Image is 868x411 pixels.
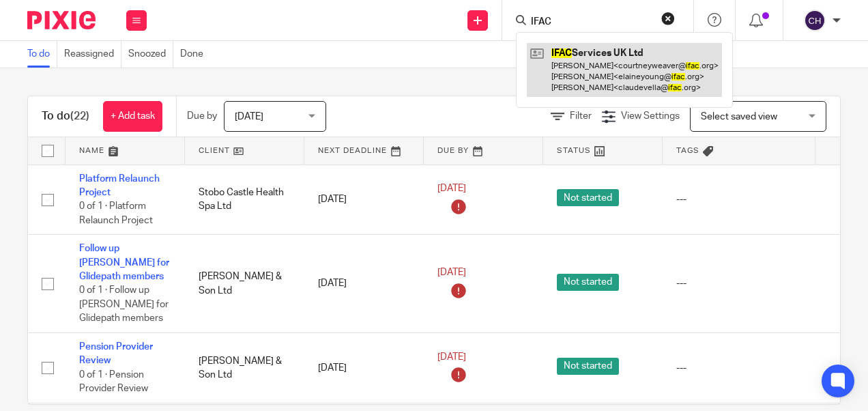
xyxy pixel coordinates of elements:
[79,370,148,394] span: 0 of 1 · Pension Provider Review
[804,10,826,31] img: svg%3E
[187,109,217,123] p: Due by
[304,165,424,235] td: [DATE]
[42,109,89,124] h1: To do
[185,332,304,403] td: [PERSON_NAME] & Son Ltd
[185,165,304,235] td: Stobo Castle Health Spa Ltd
[437,352,466,362] span: [DATE]
[79,285,169,323] span: 0 of 1 · Follow up [PERSON_NAME] for Glidepath members
[701,112,777,122] span: Select saved view
[304,332,424,403] td: [DATE]
[185,235,304,333] td: [PERSON_NAME] & Son Ltd
[304,235,424,333] td: [DATE]
[79,244,169,281] a: Follow up [PERSON_NAME] for Glidepath members
[64,41,121,68] a: Reassigned
[79,174,160,197] a: Platform Relaunch Project
[661,12,675,25] button: Clear
[79,342,153,365] a: Pension Provider Review
[27,41,57,68] a: To do
[235,112,263,122] span: [DATE]
[437,268,466,278] span: [DATE]
[79,201,153,225] span: 0 of 1 · Platform Relaunch Project
[437,184,466,193] span: [DATE]
[180,41,210,68] a: Done
[676,361,802,375] div: ---
[676,193,802,206] div: ---
[621,111,680,121] span: View Settings
[128,41,173,68] a: Snoozed
[570,111,592,121] span: Filter
[557,274,619,291] span: Not started
[27,11,96,29] img: Pixie
[676,147,699,154] span: Tags
[557,358,619,375] span: Not started
[557,189,619,206] span: Not started
[70,111,89,122] span: (22)
[676,277,802,290] div: ---
[103,101,162,132] a: + Add task
[530,16,652,29] input: Search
